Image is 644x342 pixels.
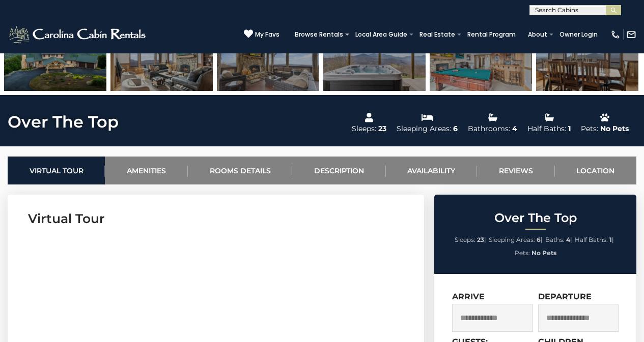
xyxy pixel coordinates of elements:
[626,29,636,40] img: mail-regular-white.png
[536,27,638,91] img: 167587935
[110,27,213,91] img: 167587977
[437,211,634,225] h2: Over The Top
[255,30,279,39] span: My Favs
[489,233,543,246] li: |
[575,236,608,243] span: Half Baths:
[566,236,570,243] strong: 4
[477,236,484,243] strong: 23
[554,27,603,42] a: Owner Login
[452,292,485,301] label: Arrive
[292,157,385,184] a: Description
[455,233,486,246] li: |
[555,157,636,184] a: Location
[28,210,404,228] h3: Virtual Tour
[609,236,612,243] strong: 1
[290,27,348,42] a: Browse Rentals
[455,236,475,243] span: Sleeps:
[105,157,187,184] a: Amenities
[538,292,592,301] label: Departure
[414,27,460,42] a: Real Estate
[545,233,572,246] li: |
[537,236,541,243] strong: 6
[489,236,535,243] span: Sleeping Areas:
[350,27,412,42] a: Local Area Guide
[188,157,292,184] a: Rooms Details
[575,233,614,246] li: |
[244,29,279,40] a: My Favs
[8,24,149,45] img: White-1-2.png
[531,249,556,257] strong: No Pets
[217,27,319,91] img: 167587981
[610,29,621,40] img: phone-regular-white.png
[386,157,477,184] a: Availability
[523,27,552,42] a: About
[515,249,530,257] span: Pets:
[8,157,105,184] a: Virtual Tour
[4,27,106,91] img: 167153549
[477,157,554,184] a: Reviews
[462,27,521,42] a: Rental Program
[323,27,426,91] img: 167587957
[545,236,565,243] span: Baths:
[430,27,532,91] img: 167587915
